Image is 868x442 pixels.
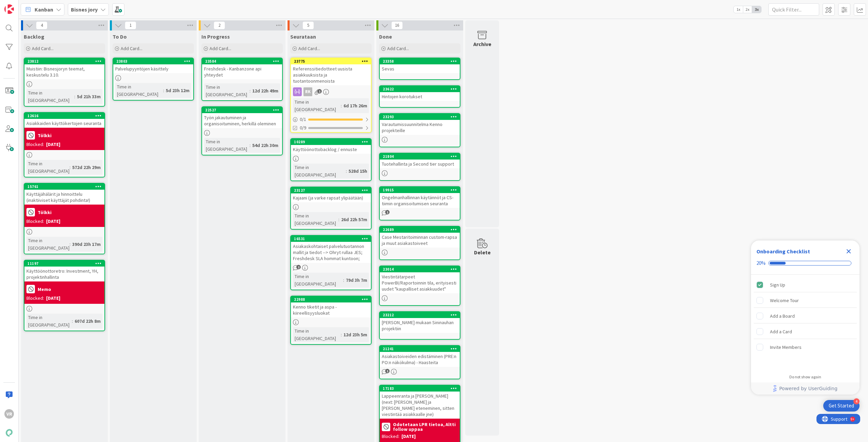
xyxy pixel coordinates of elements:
[38,287,51,292] b: Memo
[24,119,104,128] div: Asiakkaiden käyttökertojen seuranta
[380,346,460,352] div: 21241
[24,58,104,79] div: 23812Muistiin: Bisnesjoryn teemat, keskustelu 3.10.
[291,296,371,302] div: 22988
[380,392,460,419] div: Lappeenranta ja [PERSON_NAME] (next: [PERSON_NAME] ja [PERSON_NAME] eteneminen, sitten viestintää...
[339,216,369,223] div: 26d 22h 57m
[385,369,390,373] span: 1
[202,58,282,64] div: 23584
[380,86,460,92] div: 23622
[164,87,191,94] div: 5d 23h 12m
[789,374,821,380] div: Do not show again
[121,45,142,51] span: Add Card...
[214,21,225,29] span: 2
[383,188,460,192] div: 19915
[24,260,104,267] div: 11197
[294,297,371,302] div: 22988
[383,59,460,64] div: 23358
[751,275,860,370] div: Checklist items
[293,98,341,113] div: Time in [GEOGRAPHIC_DATA]
[296,265,301,269] span: 2
[291,236,371,242] div: 16531
[380,86,460,101] div: 23622Hintojen korotukset
[754,309,857,323] div: Add a Board is incomplete.
[382,433,399,440] div: Blocked:
[291,64,371,85] div: Referenssitiedotteet uusista asiakkuuksista ja tuotantoonmenoista
[294,59,371,64] div: 23775
[115,83,163,98] div: Time in [GEOGRAPHIC_DATA]
[34,3,38,8] div: 9+
[73,317,102,325] div: 607d 22h 8m
[46,141,60,148] div: [DATE]
[291,187,371,202] div: 23127Kajaani (ja varke rapsat ylipäätään)
[380,160,460,168] div: Tuotehallinta ja Second tier support
[338,216,339,223] span: :
[202,107,282,128] div: 22527Työn jakautuminen ja organisoituminen, herkillä oleminen
[291,236,371,263] div: 16531Asiakaskohtaiset palvelutuotannon mallit ja tiedot --> Ohryt rullaa JES; Freshdesk SLA homma...
[24,267,104,281] div: Käyttöönottoretro: Investment, YH, projektinhallinta
[383,154,460,159] div: 21804
[380,346,460,367] div: 21241Asiakastoiveiden edistäminen (PRE:n PO:n näkökulma) - Haasteita
[380,227,460,233] div: 22689
[24,260,104,281] div: 11197Käyttöönottoretro: Investment, YH, projektinhallinta
[300,116,306,123] span: 0 / 1
[342,331,369,338] div: 12d 23h 5m
[380,92,460,101] div: Hintojen korotukset
[26,218,44,225] div: Blocked:
[27,184,104,189] div: 15761
[383,114,460,119] div: 23293
[24,184,104,205] div: 15761Käyttäjähälärit ja hinnoittelu (inaktiiviset käyttäjät pohdinta!)
[36,21,47,29] span: 4
[302,21,314,29] span: 5
[210,45,231,51] span: Add Card...
[70,164,71,171] span: :
[26,295,44,302] div: Blocked:
[293,327,341,342] div: Time in [GEOGRAPHIC_DATA]
[202,58,282,79] div: 23584Freshdesk - Kanbanzone api yhteydet
[823,400,860,412] div: Open Get Started checklist, remaining modules: 4
[380,352,460,367] div: Asiakastoiveiden edistäminen (PRE:n PO:n näkökulma) - Haasteita
[380,312,460,333] div: 23212[PERSON_NAME] mukaan Sininauhan projektiin
[383,346,460,351] div: 21241
[293,164,346,178] div: Time in [GEOGRAPHIC_DATA]
[27,113,104,118] div: 12616
[754,324,857,339] div: Add a Card is incomplete.
[401,433,416,440] div: [DATE]
[113,64,193,73] div: Palvelupyyntöjen käsittely
[843,246,854,257] div: Close Checklist
[380,187,460,193] div: 19915
[291,242,371,263] div: Asiakaskohtaiset palvelutuotannon mallit ja tiedot --> Ohryt rullaa JES; Freshdesk SLA hommat kun...
[380,114,460,135] div: 23293Varautumissuunnitelma Kenno projekteille
[71,6,98,13] b: Bisnes jory
[26,160,70,175] div: Time in [GEOGRAPHIC_DATA]
[291,296,371,317] div: 22988Kenno tiketit ja aspa - kiireellisyysluokat
[300,124,306,131] span: 0/9
[756,247,810,255] div: Onboarding Checklist
[347,167,369,175] div: 528d 15h
[202,64,282,79] div: Freshdesk - Kanbanzone api yhteydet
[754,277,857,292] div: Sign Up is complete.
[251,142,280,149] div: 54d 22h 30m
[380,187,460,208] div: 19915Ongelmanhallinnan käytännöt ja CS-tiimin organisoitumisen seuranta
[380,266,460,272] div: 23014
[298,45,320,51] span: Add Card...
[75,93,102,100] div: 5d 21h 33m
[853,398,860,404] div: 4
[35,5,53,14] span: Kanban
[383,87,460,91] div: 23622
[113,58,193,73] div: 23803Palvelupyyntöjen käsittely
[26,314,72,329] div: Time in [GEOGRAPHIC_DATA]
[756,260,854,266] div: Checklist progress: 20%
[344,276,369,284] div: 79d 3h 7m
[380,272,460,293] div: Viestintätarpeet PowerBI/Raportoinnin tila, erityisesti uudet "kaupalliset asiakkuudet"
[291,187,371,193] div: 23127
[293,212,338,227] div: Time in [GEOGRAPHIC_DATA]
[4,428,14,438] img: avatar
[380,318,460,333] div: [PERSON_NAME] mukaan Sininauhan projektiin
[291,58,371,85] div: 23775Referenssitiedotteet uusista asiakkuuksista ja tuotantoonmenoista
[341,331,342,338] span: :
[72,317,73,325] span: :
[26,237,70,252] div: Time in [GEOGRAPHIC_DATA]
[734,6,743,13] span: 1x
[743,6,752,13] span: 2x
[202,113,282,128] div: Työn jakautuminen ja organisoituminen, herkillä oleminen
